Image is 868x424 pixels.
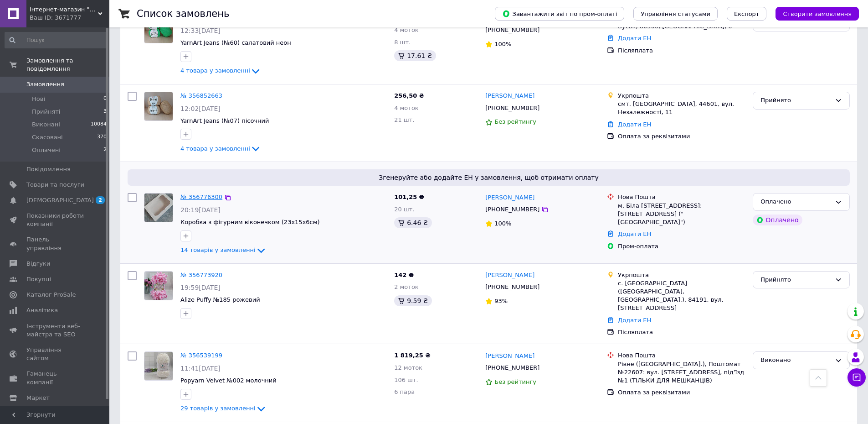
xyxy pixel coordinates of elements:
span: Маркет [26,394,50,402]
div: Прийнято [760,275,831,285]
div: Оплачено [753,215,802,225]
a: YarnArt Jeans (№07) пісочний [180,117,269,124]
span: 20:19[DATE] [180,206,221,214]
div: 17.61 ₴ [394,50,436,61]
span: [PHONE_NUMBER] [485,206,539,213]
span: Без рейтингу [494,378,536,385]
a: Фото товару [144,14,173,43]
span: 100% [494,220,511,227]
span: 142 ₴ [394,272,414,278]
div: м. Біла [STREET_ADDRESS]: [STREET_ADDRESS] ("[GEOGRAPHIC_DATA]") [618,202,745,227]
a: YarnArt Jeans (№60) салатовий неон [180,39,291,46]
span: Аналітика [26,306,58,314]
span: 370 [97,133,107,141]
a: [PERSON_NAME] [485,194,534,202]
span: Панель управління [26,236,84,252]
div: 6.46 ₴ [394,217,431,228]
div: Оплата за реквізитами [618,388,745,397]
span: Каталог ProSale [26,291,76,299]
span: 21 шт. [394,116,414,123]
div: 9.59 ₴ [394,295,431,306]
span: 4 моток [394,26,419,33]
a: Popyarn Velvet №002 молочний [180,377,277,384]
span: 1 819,25 ₴ [394,352,430,359]
span: 4 моток [394,105,419,111]
span: 0 [103,95,107,103]
span: 4 товара у замовленні [180,145,250,152]
div: смт. [GEOGRAPHIC_DATA], 44601, вул. Незалежності, 11 [618,100,745,116]
a: Alize Puffy №185 рожевий [180,296,260,303]
a: Створити замовлення [766,10,859,17]
img: Фото товару [144,92,173,120]
a: Фото товару [144,271,173,300]
span: [PHONE_NUMBER] [485,364,539,371]
span: 12:02[DATE] [180,105,221,112]
span: Повідомлення [26,165,71,173]
span: Гаманець компанії [26,370,84,386]
span: Інтернет-магазин "Amigurumi-Mir" пряжа та фурнітура для рукоділля [30,5,98,14]
span: Створити замовлення [783,10,852,17]
span: 20 шт. [394,206,414,213]
div: Пром-оплата [618,242,745,251]
span: 3 [103,108,107,116]
a: [PERSON_NAME] [485,352,534,361]
span: 100% [494,41,511,47]
span: Без рейтингу [494,118,536,125]
span: 2 моток [394,283,419,290]
div: Укрпошта [618,271,745,279]
span: 2 [96,196,105,204]
span: Згенеруйте або додайте ЕН у замовлення, щоб отримати оплату [131,173,846,182]
div: Нова Пошта [618,351,745,360]
span: [DEMOGRAPHIC_DATA] [26,196,94,204]
img: Фото товару [144,194,173,222]
h1: Список замовлень [137,8,229,19]
img: Фото товару [144,352,173,380]
span: Експорт [734,10,760,17]
a: Фото товару [144,92,173,121]
span: 2 [103,146,107,154]
span: 19:59[DATE] [180,284,221,291]
button: Чат з покупцем [847,368,866,387]
div: Оплачено [760,197,831,207]
span: Оплачені [32,146,61,154]
span: [PHONE_NUMBER] [485,283,539,290]
a: Фото товару [144,193,173,222]
span: 10084 [91,120,107,129]
span: Замовлення [26,80,64,89]
span: Покупці [26,275,51,283]
div: с. [GEOGRAPHIC_DATA] ([GEOGRAPHIC_DATA], [GEOGRAPHIC_DATA].), 84191, вул. [STREET_ADDRESS] [618,279,745,313]
button: Завантажити звіт по пром-оплаті [495,7,624,21]
span: Товари та послуги [26,181,84,189]
a: [PERSON_NAME] [485,271,534,280]
div: Нова Пошта [618,193,745,201]
span: Показники роботи компанії [26,212,84,228]
span: Інструменти веб-майстра та SEO [26,322,84,339]
a: Додати ЕН [618,230,651,237]
span: 93% [494,298,508,304]
a: 4 товара у замовленні [180,67,261,74]
a: Фото товару [144,351,173,381]
button: Експорт [727,7,767,21]
span: Завантажити звіт по пром-оплаті [502,10,617,18]
span: Коробка з фігурним віконечком (23x15x6см) [180,219,320,225]
div: Виконано [760,356,831,365]
a: [PERSON_NAME] [485,92,534,100]
span: Замовлення та повідомлення [26,57,109,73]
span: Нові [32,95,45,103]
span: 256,50 ₴ [394,92,424,99]
span: 29 товарів у замовленні [180,405,256,412]
a: № 356773920 [180,272,222,278]
div: Укрпошта [618,92,745,100]
span: 106 шт. [394,377,418,383]
span: Відгуки [26,260,50,268]
a: 29 товарів у замовленні [180,405,267,412]
span: 11:41[DATE] [180,365,221,372]
span: Виконані [32,120,60,129]
span: Скасовані [32,133,63,141]
a: 4 товара у замовленні [180,145,261,152]
span: 6 пара [394,388,415,395]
